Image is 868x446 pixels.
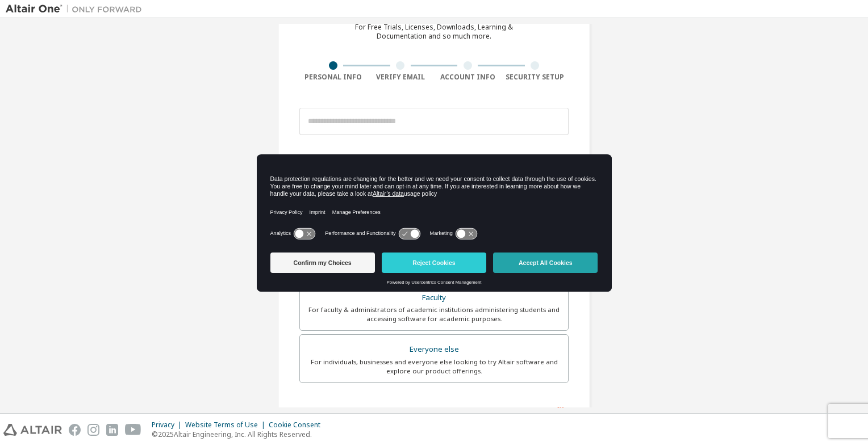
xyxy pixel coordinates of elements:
[367,73,435,82] div: Verify Email
[125,424,141,436] img: youtube.svg
[307,290,561,306] div: Faculty
[307,305,561,323] div: For faculty & administrators of academic institutions administering students and accessing softwa...
[185,420,269,430] div: Website Terms of Use
[106,424,118,436] img: linkedin.svg
[87,424,99,436] img: instagram.svg
[355,23,513,41] div: For Free Trials, Licenses, Downloads, Learning & Documentation and so much more.
[3,424,62,436] img: altair_logo.svg
[299,73,367,82] div: Personal Info
[502,73,569,82] div: Security Setup
[152,430,327,439] p: © 2025 Altair Engineering, Inc. All Rights Reserved.
[269,420,327,430] div: Cookie Consent
[299,400,569,418] div: Your Profile
[307,357,561,376] div: For individuals, businesses and everyone else looking to try Altair software and explore our prod...
[307,342,561,357] div: Everyone else
[152,420,185,430] div: Privacy
[434,73,502,82] div: Account Info
[299,148,569,166] div: Account Type
[69,424,81,436] img: facebook.svg
[6,3,148,15] img: Altair One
